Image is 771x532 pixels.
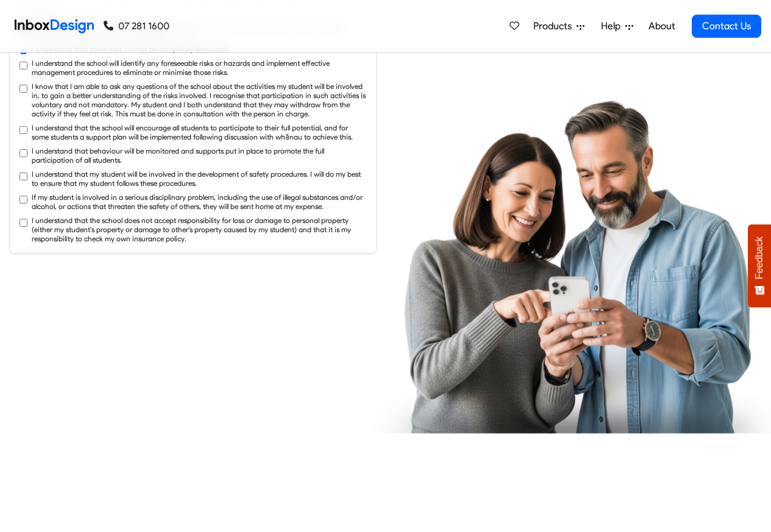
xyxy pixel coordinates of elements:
[32,169,366,188] label: I understand that my student will be involved in the development of safety procedures. I will do ...
[528,14,589,38] a: Products
[32,216,366,243] label: I understand that the school does not accept responsibility for loss or damage to personal proper...
[754,236,765,279] span: Feedback
[32,193,366,211] label: If my student is involved in a serious disciplinary problem, including the use of illegal substan...
[533,19,577,34] span: Products
[32,82,366,118] label: I know that I am able to ask any questions of the school about the activities my student will be ...
[596,14,638,38] a: Help
[32,123,366,141] label: I understand that the school will encourage all students to participate to their full potential, ...
[645,14,678,38] a: About
[104,19,169,34] a: 07 281 1600
[32,59,366,77] label: I understand the school will identify any foreseeable risks or hazards and implement effective ma...
[692,15,761,38] a: Contact Us
[32,146,366,165] label: I understand that behaviour will be monitored and supports put in place to promote the full parti...
[601,19,625,34] span: Help
[748,224,771,307] button: Feedback - Show survey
